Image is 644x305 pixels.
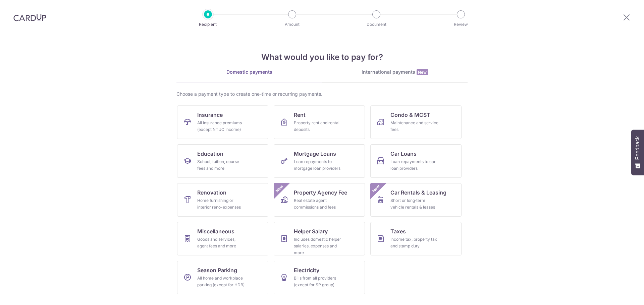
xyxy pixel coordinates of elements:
iframe: Opens a widget where you can find more information [601,285,637,302]
p: Amount [267,21,317,28]
h4: What would you like to pay for? [176,51,468,63]
div: Loan repayments to mortgage loan providers [294,158,342,172]
a: Helper SalaryIncludes domestic helper salaries, expenses and more [274,222,365,255]
div: Income tax, property tax and stamp duty [390,236,439,249]
div: Maintenance and service fees [390,120,439,133]
div: Loan repayments to car loan providers [390,158,439,172]
span: Car Rentals & Leasing [390,188,446,197]
a: EducationSchool, tuition, course fees and more [177,144,268,178]
span: Renovation [197,188,226,197]
span: Insurance [197,111,223,119]
span: Education [197,150,223,158]
span: Condo & MCST [390,111,430,119]
span: Property Agency Fee [294,188,347,197]
span: New [417,69,428,75]
span: Helper Salary [294,227,328,235]
a: Condo & MCSTMaintenance and service fees [370,105,462,139]
span: New [371,183,382,194]
span: Mortgage Loans [294,150,336,158]
div: Domestic payments [176,69,322,75]
div: Short or long‑term vehicle rentals & leases [390,197,439,211]
a: Car Rentals & LeasingShort or long‑term vehicle rentals & leasesNew [370,183,462,217]
a: RentProperty rent and rental deposits [274,105,365,139]
span: Miscellaneous [197,227,234,235]
div: Home furnishing or interior reno-expenses [197,197,246,211]
span: Rent [294,111,306,119]
a: TaxesIncome tax, property tax and stamp duty [370,222,462,255]
a: RenovationHome furnishing or interior reno-expenses [177,183,268,217]
a: Car LoansLoan repayments to car loan providers [370,144,462,178]
div: All home and workplace parking (except for HDB) [197,275,246,288]
p: Document [352,21,401,28]
a: Mortgage LoansLoan repayments to mortgage loan providers [274,144,365,178]
div: Goods and services, agent fees and more [197,236,246,249]
a: ElectricityBills from all providers (except for SP group) [274,261,365,294]
span: Feedback [635,136,641,160]
span: New [274,183,285,194]
div: Real estate agent commissions and fees [294,197,342,211]
span: Season Parking [197,266,237,274]
div: Bills from all providers (except for SP group) [294,275,342,288]
div: Property rent and rental deposits [294,120,342,133]
a: InsuranceAll insurance premiums (except NTUC Income) [177,105,268,139]
div: All insurance premiums (except NTUC Income) [197,120,246,133]
a: Property Agency FeeReal estate agent commissions and feesNew [274,183,365,217]
a: MiscellaneousGoods and services, agent fees and more [177,222,268,255]
span: Electricity [294,266,319,274]
span: Taxes [390,227,406,235]
div: Includes domestic helper salaries, expenses and more [294,236,342,256]
div: School, tuition, course fees and more [197,158,246,172]
p: Review [436,21,486,28]
img: CardUp [13,13,46,21]
span: Car Loans [390,150,417,158]
a: Season ParkingAll home and workplace parking (except for HDB) [177,261,268,294]
button: Feedback - Show survey [631,130,644,175]
p: Recipient [183,21,233,28]
div: Choose a payment type to create one-time or recurring payments. [176,91,468,97]
div: International payments [322,69,468,76]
